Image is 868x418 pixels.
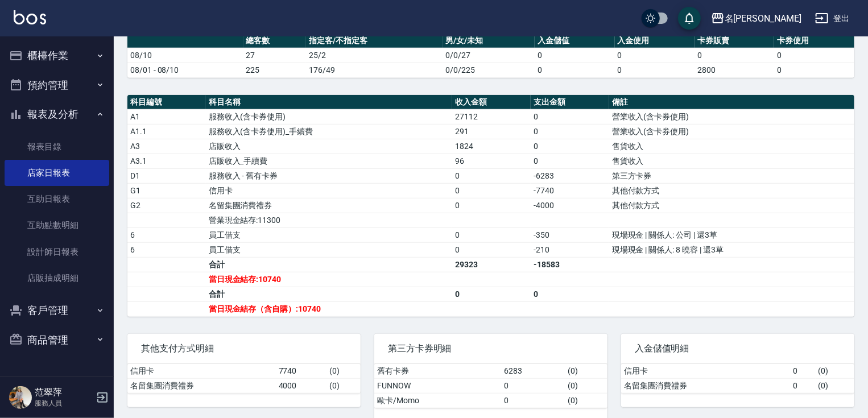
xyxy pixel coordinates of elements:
td: 225 [243,63,307,77]
td: 0 [531,124,609,139]
td: A1.1 [127,124,206,139]
span: 其他支付方式明細 [141,343,347,354]
table: a dense table [127,95,854,317]
a: 報表目錄 [5,134,109,160]
td: 信用卡 [621,364,791,379]
td: 營業收入(含卡券使用) [609,109,854,124]
button: save [678,7,701,30]
td: ( 0 ) [816,378,854,393]
td: 店販收入_手續費 [206,154,453,168]
img: Person [9,386,32,409]
td: 29323 [452,257,531,272]
td: -210 [531,242,609,257]
button: 登出 [811,8,854,29]
td: 0 [502,378,565,393]
td: 第三方卡券 [609,168,854,183]
table: a dense table [621,364,854,394]
td: D1 [127,168,206,183]
td: 員工借支 [206,242,453,257]
td: 0 [774,48,854,63]
th: 入金使用 [615,34,695,48]
img: Logo [14,10,46,24]
td: 0 [535,48,614,63]
td: 其他付款方式 [609,198,854,213]
th: 卡券販賣 [695,34,774,48]
td: 0 [452,168,531,183]
td: 291 [452,124,531,139]
td: G2 [127,198,206,213]
span: 入金儲值明細 [635,343,841,354]
td: FUNNOW [374,378,502,393]
th: 卡券使用 [774,34,854,48]
th: 總客數 [243,34,307,48]
td: 6 [127,227,206,242]
a: 店家日報表 [5,160,109,186]
td: 0 [452,287,531,301]
button: 預約管理 [5,71,109,100]
td: 0 [452,227,531,242]
td: A1 [127,109,206,124]
th: 入金儲值 [535,34,614,48]
td: 0 [531,109,609,124]
th: 男/女/未知 [443,34,535,48]
td: 信用卡 [127,364,276,379]
td: 0 [531,287,609,301]
button: 報表及分析 [5,100,109,129]
td: 0/0/27 [443,48,535,63]
th: 指定客/不指定客 [306,34,443,48]
td: 0 [531,154,609,168]
td: 1824 [452,139,531,154]
td: 0 [791,364,816,379]
td: 0 [502,393,565,408]
td: 合計 [206,257,453,272]
td: 員工借支 [206,227,453,242]
td: 其他付款方式 [609,183,854,198]
td: A3.1 [127,154,206,168]
table: a dense table [127,34,854,78]
a: 店販抽成明細 [5,265,109,291]
td: 96 [452,154,531,168]
td: 營業現金結存:11300 [206,213,453,227]
td: 0 [452,242,531,257]
td: 信用卡 [206,183,453,198]
td: 08/10 [127,48,243,63]
th: 收入金額 [452,95,531,110]
td: 7740 [276,364,327,379]
td: 0/0/225 [443,63,535,77]
td: -4000 [531,198,609,213]
th: 備註 [609,95,854,110]
td: 歐卡/Momo [374,393,502,408]
td: 6 [127,242,206,257]
td: 0 [452,183,531,198]
button: 櫃檯作業 [5,41,109,71]
table: a dense table [127,364,361,394]
td: 營業收入(含卡券使用) [609,124,854,139]
table: a dense table [374,364,607,408]
th: 科目編號 [127,95,206,110]
td: 25/2 [306,48,443,63]
td: ( 0 ) [565,364,607,379]
td: 售貨收入 [609,154,854,168]
p: 服務人員 [35,398,93,408]
td: 當日現金結存（含自購）:10740 [206,301,453,316]
td: 合計 [206,287,453,301]
td: -18583 [531,257,609,272]
td: 名留集團消費禮券 [127,378,276,393]
td: 舊有卡券 [374,364,502,379]
td: 0 [615,63,695,77]
td: 名留集團消費禮券 [206,198,453,213]
td: 服務收入 - 舊有卡券 [206,168,453,183]
td: 2800 [695,63,774,77]
td: 27112 [452,109,531,124]
td: 當日現金結存:10740 [206,272,453,287]
td: 服務收入(含卡券使用) [206,109,453,124]
div: 名[PERSON_NAME] [725,11,801,26]
button: 名[PERSON_NAME] [706,7,806,30]
button: 商品管理 [5,325,109,355]
td: 0 [615,48,695,63]
td: 4000 [276,378,327,393]
td: ( 0 ) [326,364,361,379]
td: 售貨收入 [609,139,854,154]
td: 服務收入(含卡券使用)_手續費 [206,124,453,139]
td: 27 [243,48,307,63]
